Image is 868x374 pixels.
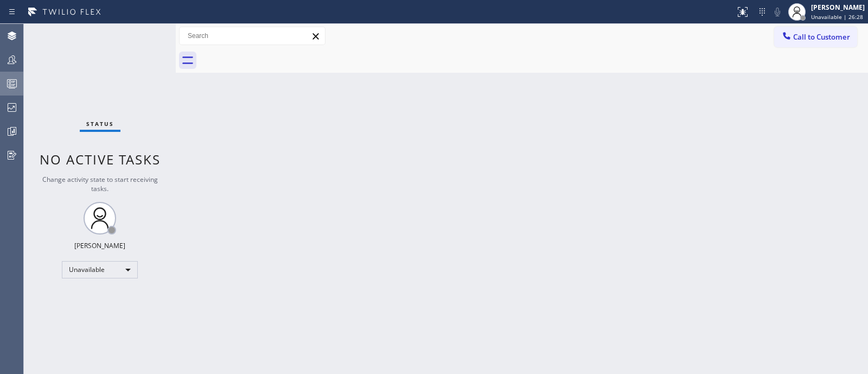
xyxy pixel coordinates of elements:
button: Call to Customer [774,27,857,47]
div: [PERSON_NAME] [74,241,125,250]
span: Call to Customer [793,32,850,42]
div: Unavailable [62,261,138,278]
div: [PERSON_NAME] [811,3,865,12]
button: Mute [770,4,785,20]
span: Unavailable | 26:28 [811,13,863,21]
span: Status [86,120,114,128]
input: Search [180,27,325,45]
span: No active tasks [40,150,161,168]
span: Change activity state to start receiving tasks. [42,175,158,193]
